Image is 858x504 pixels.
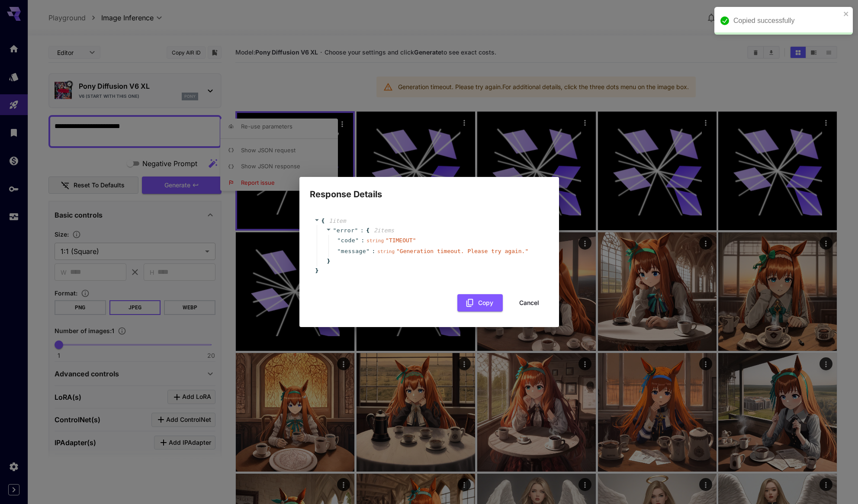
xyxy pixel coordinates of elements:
[372,247,375,256] span: :
[361,236,364,245] span: :
[733,16,841,26] div: Copied successfully
[321,217,325,225] span: {
[843,10,849,17] button: close
[374,227,394,234] span: 2 item s
[337,227,355,234] span: error
[355,237,359,244] span: "
[366,248,370,254] span: "
[341,236,355,245] span: code
[326,257,331,266] span: }
[510,294,549,312] button: Cancel
[337,248,341,254] span: "
[360,226,364,235] span: :
[314,266,319,275] span: }
[333,227,337,234] span: "
[299,177,559,201] h2: Response Details
[354,227,358,234] span: "
[337,237,341,244] span: "
[386,237,416,244] span: " TIMEOUT "
[396,248,528,254] span: " Generation timeout. Please try again. "
[366,238,384,244] span: string
[329,218,346,224] span: 1 item
[457,294,503,312] button: Copy
[366,226,370,235] span: {
[341,247,366,256] span: message
[377,249,395,254] span: string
